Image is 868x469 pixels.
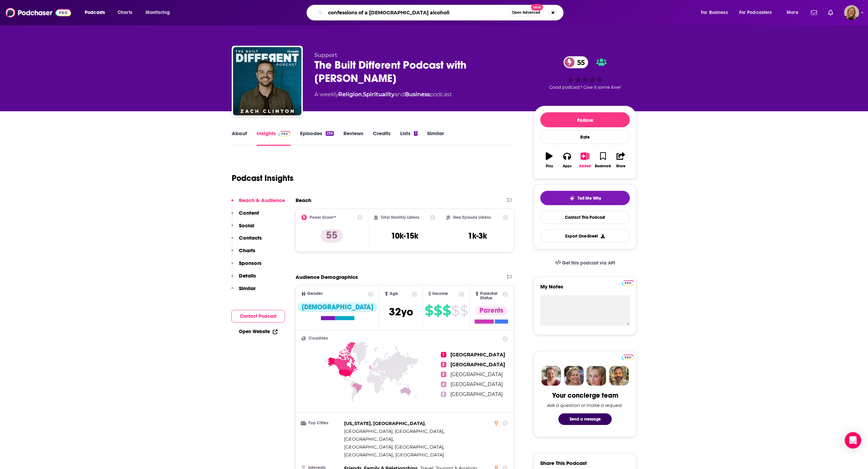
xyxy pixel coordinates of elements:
img: Sydney Profile [541,366,561,386]
span: Parental Status [480,292,501,300]
a: Religion [338,91,362,98]
span: 5 [441,392,446,397]
a: Show notifications dropdown [808,7,820,18]
a: Show notifications dropdown [825,7,836,18]
span: $ [443,305,451,316]
button: open menu [141,7,179,18]
button: Social [231,222,254,235]
span: 3 [441,372,446,377]
button: Sponsors [231,260,261,272]
a: Credits [373,130,391,146]
p: Similar [239,285,256,292]
img: Podchaser Pro [622,355,634,360]
div: 1 [414,131,417,136]
p: Details [239,272,256,279]
button: open menu [782,7,807,18]
div: Apps [563,164,572,168]
button: tell me why sparkleTell Me Why [540,191,630,205]
div: 256 [326,131,334,136]
span: [GEOGRAPHIC_DATA] [450,352,505,358]
a: Similar [427,130,444,146]
div: Bookmark [595,164,611,168]
h3: 1k-3k [468,231,487,241]
span: For Podcasters [739,8,772,17]
button: Added [576,148,594,172]
button: Similar [231,285,256,298]
a: Lists1 [400,130,417,146]
span: [GEOGRAPHIC_DATA] [344,452,393,457]
span: Age [390,292,398,296]
h2: New Episode Listens [453,215,491,220]
div: Open Intercom Messenger [845,432,861,449]
span: 55 [570,56,588,68]
span: , [344,427,444,435]
a: The Built Different Podcast with Dr. Zach Clinton [233,47,301,115]
button: open menu [696,7,736,18]
h3: Top Cities [301,421,341,425]
button: Charts [231,247,255,260]
p: Social [239,222,254,229]
span: , [362,91,363,98]
span: Charts [118,8,132,17]
a: InsightsPodchaser Pro [257,130,290,146]
button: Send a message [558,413,612,425]
img: Podchaser Pro [622,280,634,286]
span: , [344,443,444,451]
span: [GEOGRAPHIC_DATA], [GEOGRAPHIC_DATA] [344,428,443,434]
span: , [344,420,426,427]
a: Open Website [239,329,277,335]
span: [GEOGRAPHIC_DATA] [450,391,503,397]
p: Content [239,210,259,216]
div: Rate [540,130,630,144]
div: Share [616,164,625,168]
span: Logged in as avansolkema [844,5,859,20]
p: Contacts [239,234,262,241]
img: Barbara Profile [564,366,584,386]
a: Pro website [622,279,634,286]
h2: Total Monthly Listens [381,215,419,220]
label: My Notes [540,283,630,295]
button: Open AdvancedNew [509,9,543,17]
span: 1 [441,352,446,357]
span: More [787,8,798,17]
div: Parents [475,306,507,315]
span: [GEOGRAPHIC_DATA] [344,436,393,442]
button: Bookmark [594,148,612,172]
button: Contacts [231,234,262,247]
div: [DEMOGRAPHIC_DATA] [298,302,377,312]
span: Countries [309,336,328,341]
div: Play [546,164,553,168]
span: [GEOGRAPHIC_DATA] [450,361,505,368]
span: $ [460,305,468,316]
a: Spirituality [363,91,394,98]
span: Monitoring [146,8,170,17]
a: Contact This Podcast [540,211,630,224]
span: Support [314,52,337,58]
span: Get this podcast via API [562,260,615,266]
h2: Reach [296,197,311,203]
span: , [344,451,394,459]
span: Podcasts [85,8,105,17]
a: 55 [564,56,588,68]
h3: 10k-15k [391,231,418,241]
h2: Power Score™ [310,215,336,220]
span: [GEOGRAPHIC_DATA] [450,381,503,387]
span: New [531,4,543,11]
span: Open Advanced [512,11,540,14]
span: [GEOGRAPHIC_DATA] [395,452,444,457]
button: Content [231,210,259,222]
p: 55 [321,229,343,243]
a: Charts [113,7,136,18]
img: Jon Profile [609,366,629,386]
a: Get this podcast via API [550,255,621,271]
p: Charts [239,247,255,254]
p: Sponsors [239,260,261,266]
input: Search podcasts, credits, & more... [325,7,509,18]
button: Contact Podcast [231,310,285,323]
span: $ [434,305,442,316]
a: Podchaser - Follow, Share and Rate Podcasts [5,6,71,19]
button: Export One-Sheet [540,229,630,243]
h1: Podcast Insights [232,173,294,183]
div: Your concierge team [552,391,618,400]
span: 32 yo [389,305,413,318]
